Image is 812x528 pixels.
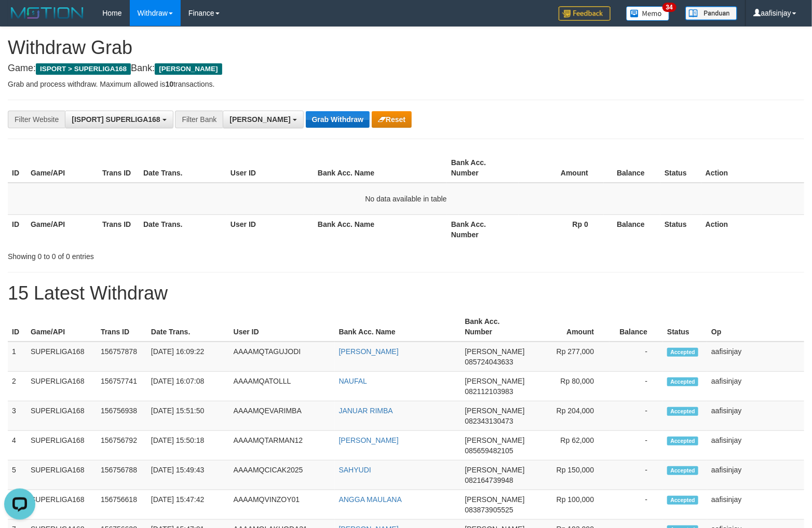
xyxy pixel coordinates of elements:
a: JANUAR RIMBA [339,407,393,415]
th: Balance [604,214,660,244]
img: MOTION_logo.png [8,5,87,21]
h4: Game: Bank: [8,63,804,74]
td: - [610,461,663,490]
td: - [610,431,663,461]
th: Status [663,312,707,342]
td: AAAAMQVINZOY01 [229,490,335,520]
td: AAAAMQTAGUJODI [229,342,335,372]
td: aafisinjay [707,461,804,490]
td: aafisinjay [707,372,804,401]
div: Showing 0 to 0 of 0 entries [8,247,331,262]
a: SAHYUDI [339,466,371,474]
a: ANGGA MAULANA [339,495,402,504]
span: [PERSON_NAME] [465,377,524,385]
span: [PERSON_NAME] [465,407,524,415]
th: Bank Acc. Name [335,312,461,342]
th: Status [660,214,701,244]
span: Copy 082112103983 to clipboard [465,387,513,396]
img: panduan.png [685,6,737,20]
span: Accepted [667,496,698,505]
td: [DATE] 16:09:22 [147,342,229,372]
button: Open LiveChat chat widget [4,4,35,35]
th: Amount [519,153,604,183]
td: Rp 80,000 [529,372,610,401]
button: Reset [372,111,412,128]
th: User ID [226,153,314,183]
th: Status [660,153,701,183]
span: Copy 083873905525 to clipboard [465,506,513,514]
td: AAAAMQEVARIMBA [229,401,335,431]
td: [DATE] 15:50:18 [147,431,229,461]
td: SUPERLIGA168 [26,461,97,490]
td: Rp 150,000 [529,461,610,490]
div: Filter Website [8,111,65,128]
span: Accepted [667,466,698,475]
a: NAUFAL [339,377,367,385]
td: SUPERLIGA168 [26,342,97,372]
td: - [610,490,663,520]
td: [DATE] 15:49:43 [147,461,229,490]
span: Accepted [667,407,698,416]
td: - [610,372,663,401]
th: ID [8,312,26,342]
td: AAAAMQTARMAN12 [229,431,335,461]
td: Rp 100,000 [529,490,610,520]
span: Copy 085724043633 to clipboard [465,358,513,366]
td: 156757741 [97,372,147,401]
a: [PERSON_NAME] [339,347,399,356]
td: AAAAMQCICAK2025 [229,461,335,490]
th: Op [707,312,804,342]
th: ID [8,214,26,244]
td: SUPERLIGA168 [26,490,97,520]
span: Accepted [667,437,698,445]
td: 3 [8,401,26,431]
td: aafisinjay [707,401,804,431]
th: Trans ID [98,153,139,183]
td: Rp 204,000 [529,401,610,431]
span: Accepted [667,348,698,357]
td: 156756618 [97,490,147,520]
td: 1 [8,342,26,372]
span: Copy 082164739948 to clipboard [465,476,513,484]
th: Date Trans. [139,153,226,183]
span: [PERSON_NAME] [465,347,524,356]
th: Rp 0 [519,214,604,244]
td: SUPERLIGA168 [26,401,97,431]
th: Balance [610,312,663,342]
th: Date Trans. [147,312,229,342]
h1: Withdraw Grab [8,37,804,58]
td: [DATE] 16:07:08 [147,372,229,401]
td: [DATE] 15:51:50 [147,401,229,431]
button: [PERSON_NAME] [223,111,303,128]
th: Bank Acc. Number [461,312,529,342]
th: Game/API [26,312,97,342]
td: aafisinjay [707,342,804,372]
th: Bank Acc. Number [447,153,519,183]
th: Bank Acc. Number [447,214,519,244]
td: SUPERLIGA168 [26,372,97,401]
span: [PERSON_NAME] [155,63,222,75]
td: aafisinjay [707,431,804,461]
th: Bank Acc. Name [314,153,447,183]
td: Rp 277,000 [529,342,610,372]
span: Copy 085659482105 to clipboard [465,446,513,455]
td: AAAAMQATOLLL [229,372,335,401]
strong: 10 [165,80,173,88]
th: User ID [229,312,335,342]
td: - [610,342,663,372]
span: ISPORT > SUPERLIGA168 [36,63,131,75]
span: Accepted [667,377,698,386]
button: [ISPORT] SUPERLIGA168 [65,111,173,128]
span: [PERSON_NAME] [229,115,290,124]
h1: 15 Latest Withdraw [8,283,804,304]
td: 2 [8,372,26,401]
th: User ID [226,214,314,244]
td: 156757878 [97,342,147,372]
td: - [610,401,663,431]
td: 4 [8,431,26,461]
td: 156756788 [97,461,147,490]
th: Balance [604,153,660,183]
a: [PERSON_NAME] [339,436,399,444]
th: Date Trans. [139,214,226,244]
img: Button%20Memo.svg [626,6,670,21]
